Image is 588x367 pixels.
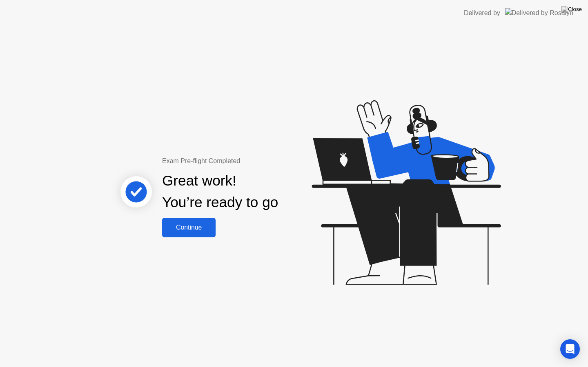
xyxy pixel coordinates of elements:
div: Exam Pre-flight Completed [162,156,331,166]
img: Delivered by Rosalyn [505,8,573,18]
div: Continue [165,224,213,231]
div: Great work! You’re ready to go [162,170,278,213]
button: Continue [162,218,216,237]
img: Close [561,6,582,13]
div: Delivered by [464,8,500,18]
div: Open Intercom Messenger [560,339,580,359]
